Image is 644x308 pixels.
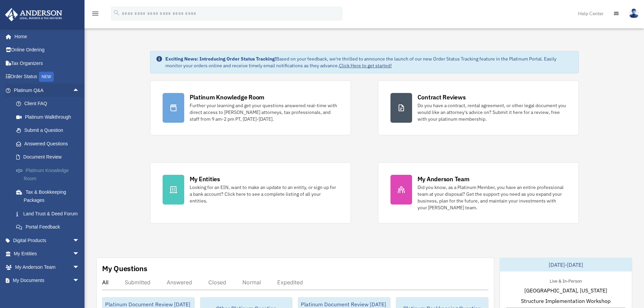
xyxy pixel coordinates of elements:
a: Home [5,30,86,43]
div: Live & In-Person [544,277,587,284]
i: search [113,9,120,17]
div: Answered [167,279,192,286]
div: My Entities [190,175,220,183]
a: Digital Productsarrow_drop_down [5,234,90,247]
div: Based on your feedback, we're thrilled to announce the launch of our new Order Status Tracking fe... [165,55,573,69]
span: Structure Implementation Workshop [521,297,611,305]
span: arrow_drop_up [73,84,86,97]
img: User Pic [629,8,639,18]
a: My Anderson Team Did you know, as a Platinum Member, you have an entire professional team at your... [378,162,579,223]
a: Click Here to get started! [339,63,392,69]
a: Contract Reviews Do you have a contract, rental agreement, or other legal document you would like... [378,80,579,135]
a: Tax Organizers [5,56,90,70]
a: Platinum Knowledge Room [9,164,90,185]
a: Portal Feedback [9,220,90,234]
div: Submitted [125,279,150,286]
div: My Questions [102,263,147,274]
div: My Anderson Team [418,175,470,183]
div: Did you know, as a Platinum Member, you have an entire professional team at your disposal? Get th... [418,184,566,211]
a: Submit a Question [9,124,90,137]
span: [GEOGRAPHIC_DATA], [US_STATE] [524,286,607,294]
strong: Exciting News: Introducing Order Status Tracking! [165,56,276,62]
div: Platinum Knowledge Room [190,93,265,101]
div: Do you have a contract, rental agreement, or other legal document you would like an attorney's ad... [418,102,566,122]
a: Platinum Knowledge Room Further your learning and get your questions answered real-time with dire... [150,80,351,135]
span: arrow_drop_down [73,247,86,261]
a: Document Review [9,150,90,164]
a: My Documentsarrow_drop_down [5,274,90,287]
div: Further your learning and get your questions answered real-time with direct access to [PERSON_NAM... [190,102,338,122]
a: Land Trust & Deed Forum [9,207,90,220]
div: Expedited [277,279,303,286]
a: Client FAQ [9,97,90,111]
span: arrow_drop_down [73,260,86,274]
span: arrow_drop_down [73,274,86,288]
a: Order StatusNEW [5,70,90,84]
div: Closed [208,279,226,286]
a: Answered Questions [9,137,90,150]
a: menu [91,12,99,18]
span: arrow_drop_down [73,234,86,247]
a: Tax & Bookkeeping Packages [9,185,90,207]
a: My Anderson Teamarrow_drop_down [5,260,90,274]
img: Anderson Advisors Platinum Portal [3,8,64,21]
a: Platinum Walkthrough [9,110,90,124]
div: All [102,279,109,286]
a: Platinum Q&Aarrow_drop_up [5,84,90,97]
div: Contract Reviews [418,93,466,101]
div: [DATE]-[DATE] [500,258,632,271]
a: My Entitiesarrow_drop_down [5,247,90,261]
a: My Entities Looking for an EIN, want to make an update to an entity, or sign up for a bank accoun... [150,162,351,223]
i: menu [91,9,99,18]
div: NEW [39,72,54,82]
div: Normal [242,279,261,286]
a: Online Ordering [5,43,90,57]
div: Looking for an EIN, want to make an update to an entity, or sign up for a bank account? Click her... [190,184,338,204]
